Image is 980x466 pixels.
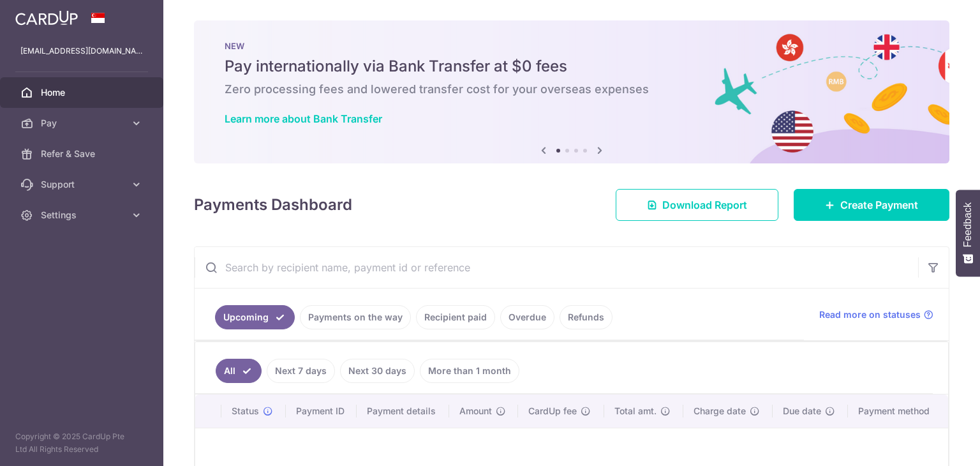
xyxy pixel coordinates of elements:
[962,202,974,247] span: Feedback
[225,41,919,51] p: NEW
[216,359,262,383] a: All
[794,189,949,221] a: Create Payment
[357,395,449,428] th: Payment details
[41,117,125,130] span: Pay
[662,197,747,213] span: Download Report
[500,305,554,329] a: Overdue
[819,308,921,321] span: Read more on statuses
[194,193,352,216] h4: Payments Dashboard
[340,359,415,383] a: Next 30 days
[194,20,949,163] img: Bank transfer banner
[614,405,657,417] span: Total amt.
[286,395,357,428] th: Payment ID
[15,10,78,26] img: CardUp
[41,86,125,99] span: Home
[459,405,492,417] span: Amount
[840,197,918,213] span: Create Payment
[956,190,980,276] button: Feedback - Show survey
[416,305,495,329] a: Recipient paid
[420,359,519,383] a: More than 1 month
[783,405,821,417] span: Due date
[225,56,919,77] h5: Pay internationally via Bank Transfer at $0 fees
[560,305,612,329] a: Refunds
[819,308,933,321] a: Read more on statuses
[215,305,295,329] a: Upcoming
[267,359,335,383] a: Next 7 days
[300,305,411,329] a: Payments on the way
[225,82,919,97] h6: Zero processing fees and lowered transfer cost for your overseas expenses
[41,178,125,191] span: Support
[232,405,259,417] span: Status
[41,147,125,160] span: Refer & Save
[225,112,382,125] a: Learn more about Bank Transfer
[616,189,778,221] a: Download Report
[848,395,948,428] th: Payment method
[195,247,918,288] input: Search by recipient name, payment id or reference
[528,405,577,417] span: CardUp fee
[694,405,746,417] span: Charge date
[20,45,143,57] p: [EMAIL_ADDRESS][DOMAIN_NAME]
[41,209,125,222] span: Settings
